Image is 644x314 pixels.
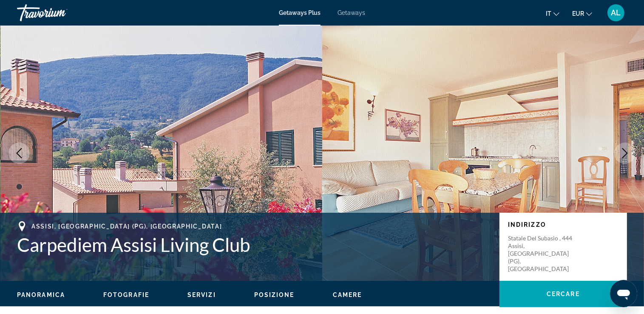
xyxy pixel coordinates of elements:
[614,143,635,164] button: Next image
[611,9,621,17] span: AL
[31,223,222,230] span: Assisi, [GEOGRAPHIC_DATA] (PG), [GEOGRAPHIC_DATA]
[103,291,149,299] button: Fotografie
[508,234,576,273] p: Statale del Subasio , 444 Assisi, [GEOGRAPHIC_DATA] (PG), [GEOGRAPHIC_DATA]
[9,143,30,164] button: Previous image
[572,10,584,17] span: EUR
[333,291,362,299] button: Camere
[17,291,65,298] span: Panoramica
[610,280,637,307] iframe: Pulsante per aprire la finestra di messaggistica
[547,291,580,297] span: Cercare
[17,2,102,24] a: Travorium
[254,291,295,299] button: Posizione
[103,291,149,298] span: Fotografie
[546,7,559,20] button: Change language
[17,291,65,299] button: Panoramica
[17,234,491,256] h1: Carpediem Assisi Living Club
[605,4,627,22] button: User Menu
[572,7,592,20] button: Change currency
[187,291,216,298] span: Servizi
[333,291,362,298] span: Camere
[508,221,618,228] p: Indirizzo
[546,10,551,17] span: it
[499,281,627,307] button: Cercare
[254,291,295,298] span: Posizione
[279,9,321,16] a: Getaways Plus
[187,291,216,299] button: Servizi
[338,9,365,16] a: Getaways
